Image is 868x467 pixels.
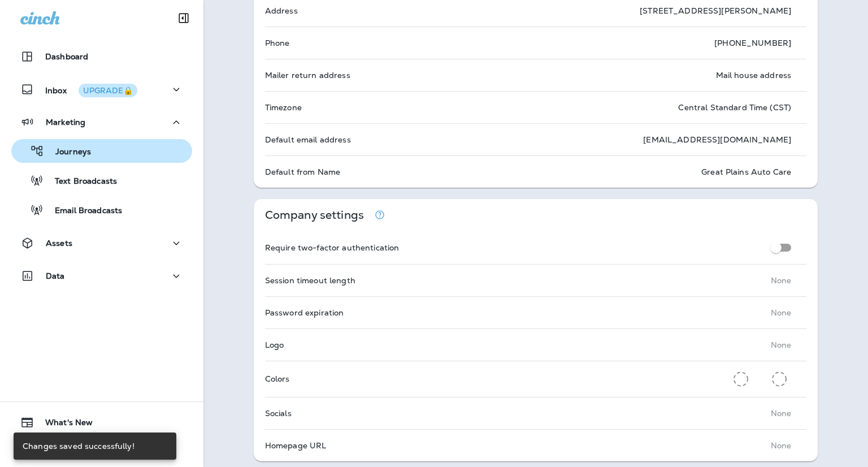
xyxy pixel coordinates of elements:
[771,409,792,418] p: None
[265,135,351,144] p: Default email address
[45,84,137,96] p: Inbox
[767,367,791,391] button: Secondary Color
[11,78,192,101] button: InboxUPGRADE🔒
[265,409,292,418] p: Socials
[11,111,192,133] button: Marketing
[11,265,192,287] button: Data
[701,167,791,176] p: Great Plains Auto Care
[44,176,117,187] p: Text Broadcasts
[46,239,72,248] p: Assets
[771,276,792,285] p: None
[771,308,792,317] p: None
[265,374,290,383] p: Colors
[265,243,400,252] p: Require two-factor authentication
[265,441,327,450] p: Homepage URL
[265,167,340,176] p: Default from Name
[46,271,65,280] p: Data
[34,418,93,431] span: What's New
[44,206,122,217] p: Email Broadcasts
[168,7,199,29] button: Collapse Sidebar
[729,367,753,391] button: Primary Color
[11,438,192,461] button: Support
[771,441,792,450] p: None
[265,6,298,15] p: Address
[11,198,192,222] button: Email Broadcasts
[265,340,284,349] p: Logo
[265,71,350,80] p: Mailer return address
[23,436,134,456] div: Changes saved successfully!
[265,103,302,112] p: Timezone
[45,52,88,61] p: Dashboard
[716,71,792,80] p: Mail house address
[11,45,192,68] button: Dashboard
[44,147,91,158] p: Journeys
[46,118,85,127] p: Marketing
[678,103,791,112] p: Central Standard Time (CST)
[265,276,355,285] p: Session timeout length
[11,411,192,434] button: What's New
[771,340,792,349] p: None
[265,38,290,47] p: Phone
[83,87,133,94] div: UPGRADE🔒
[79,84,137,97] button: UPGRADE🔒
[714,38,791,47] p: [PHONE_NUMBER]
[11,232,192,254] button: Assets
[265,210,364,220] p: Company settings
[11,168,192,192] button: Text Broadcasts
[265,308,344,317] p: Password expiration
[11,139,192,163] button: Journeys
[640,6,791,15] p: [STREET_ADDRESS][PERSON_NAME]
[643,135,791,144] p: [EMAIL_ADDRESS][DOMAIN_NAME]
